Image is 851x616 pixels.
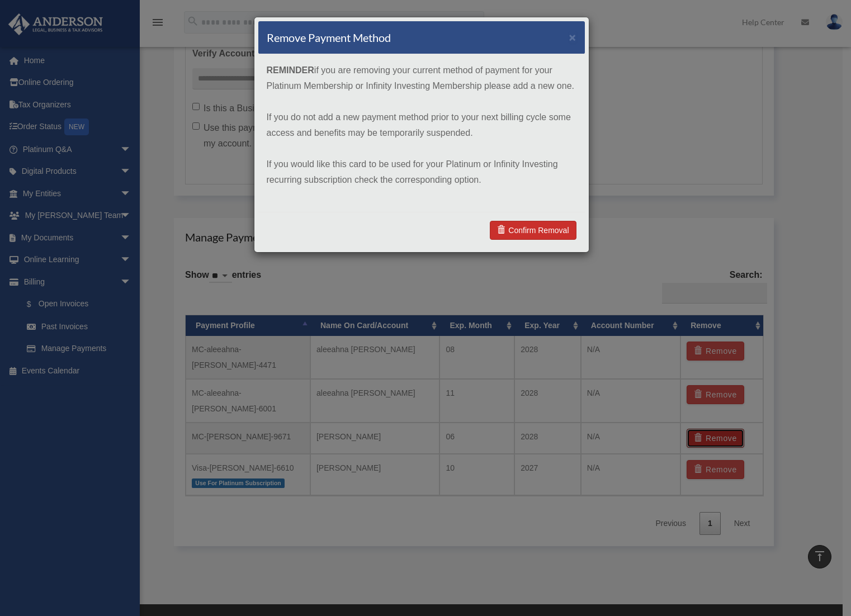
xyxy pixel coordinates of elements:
p: If you would like this card to be used for your Platinum or Infinity Investing recurring subscrip... [267,157,576,188]
button: × [569,31,576,43]
strong: REMINDER [267,65,314,75]
a: Confirm Removal [490,221,576,240]
div: if you are removing your current method of payment for your Platinum Membership or Infinity Inves... [258,54,585,212]
p: If you do not add a new payment method prior to your next billing cycle some access and benefits ... [267,110,576,141]
h4: Remove Payment Method [267,30,391,45]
